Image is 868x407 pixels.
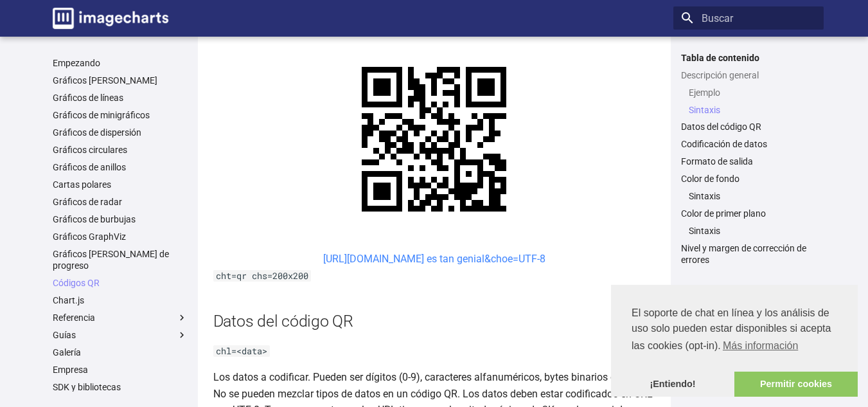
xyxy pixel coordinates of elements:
[213,312,353,330] font: Datos del código QR
[632,307,831,351] font: El soporte de chat en línea y los análisis de uso solo pueden estar disponibles si acepta las coo...
[53,365,88,375] font: Empresa
[53,8,168,29] img: logo
[681,69,816,81] a: Descripción general
[53,231,188,242] a: Gráficos GraphViz
[53,110,150,120] font: Gráficos de minigráficos
[53,145,127,155] font: Gráficos circulares
[53,382,121,392] font: SDK y bibliotecas
[681,87,816,116] nav: Descripción general
[323,253,545,265] a: [URL][DOMAIN_NAME] es tan genial&choe=UTF-8
[53,213,188,225] a: Gráficos de burbujas
[681,243,806,265] font: Nivel y margen de corrección de errores
[53,179,188,190] a: Cartas polares
[611,372,734,397] a: Descartar el mensaje de cookies
[213,270,311,282] code: cht=qr chs=200x200
[53,347,81,357] font: Galería
[48,3,173,34] a: Documentación de gráficos de imágenes
[53,144,188,156] a: Gráficos circulares
[689,104,816,116] a: Sintaxis
[53,330,76,340] font: Guías
[53,161,188,173] a: Gráficos de anillos
[673,52,824,266] nav: Tabla de contenido
[681,174,740,184] font: Color de fondo
[681,208,766,219] font: Color de primer plano
[53,295,84,305] font: Chart.js
[611,285,858,397] div: consentimiento de cookies
[681,225,816,237] nav: Color de primer plano
[53,92,188,104] a: Gráficos de líneas
[681,70,759,80] font: Descripción general
[53,231,126,242] font: Gráficos GraphViz
[723,340,798,351] font: Más información
[53,249,169,271] font: Gráficos [PERSON_NAME] de progreso
[760,379,832,389] font: Permitir cookies
[681,208,816,219] a: Color de primer plano
[681,53,759,63] font: Tabla de contenido
[689,87,720,98] font: Ejemplo
[53,347,188,358] a: Galería
[53,277,188,289] a: Códigos QR
[53,75,188,86] a: Gráficos [PERSON_NAME]
[53,214,136,224] font: Gráficos de burbujas
[53,197,122,207] font: Gráficos de radar
[53,179,111,190] font: Cartas polares
[681,156,753,167] font: Formato de salida
[53,248,188,271] a: Gráficos [PERSON_NAME] de progreso
[689,190,816,202] a: Sintaxis
[681,138,816,150] a: Codificación de datos
[53,294,188,306] a: Chart.js
[650,379,695,389] font: ¡Entiendo!
[681,156,816,167] a: Formato de salida
[213,345,270,357] code: chl=<data>
[681,173,816,185] a: Color de fondo
[681,190,816,202] nav: Color de fondo
[721,336,801,356] a: Obtenga más información sobre las cookies
[681,139,767,149] font: Codificación de datos
[53,58,100,68] font: Empezando
[681,121,816,132] a: Datos del código QR
[689,191,720,201] font: Sintaxis
[53,381,188,393] a: SDK y bibliotecas
[53,109,188,121] a: Gráficos de minigráficos
[689,226,720,236] font: Sintaxis
[53,57,188,69] a: Empezando
[53,75,157,86] font: Gráficos [PERSON_NAME]
[53,196,188,208] a: Gráficos de radar
[734,372,858,397] a: permitir cookies
[689,105,720,115] font: Sintaxis
[53,162,126,172] font: Gráficos de anillos
[53,127,188,138] a: Gráficos de dispersión
[689,87,816,98] a: Ejemplo
[53,127,141,138] font: Gráficos de dispersión
[681,122,761,132] font: Datos del código QR
[53,312,95,323] font: Referencia
[53,93,123,103] font: Gráficos de líneas
[681,242,816,266] a: Nivel y margen de corrección de errores
[53,364,188,375] a: Empresa
[333,38,535,240] img: cuadro
[53,278,100,288] font: Códigos QR
[673,6,824,30] input: Buscar
[689,225,816,237] a: Sintaxis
